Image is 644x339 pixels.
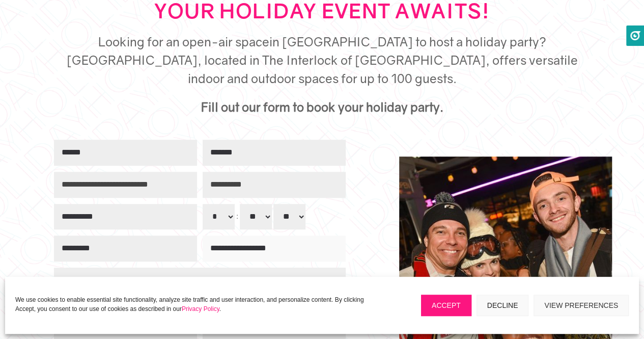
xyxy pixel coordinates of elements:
[203,204,235,229] select: Time of Day ... hour
[201,99,443,114] strong: Fill out our form to book your holiday party.
[65,33,580,93] h5: in [GEOGRAPHIC_DATA] to host a holiday party? [GEOGRAPHIC_DATA], located in The Interlock of [GEO...
[98,34,269,49] span: Looking for an open-air space
[15,295,385,314] p: We use cookies to enable essential site functionality, analyze site traffic and user interaction,...
[273,204,305,229] select: Time of Day
[421,295,471,316] button: Accept
[477,295,529,316] button: Decline
[534,295,629,316] button: View preferences
[182,305,219,312] a: Privacy Policy
[240,204,272,229] select: Time of Day ... minute
[236,212,238,220] span: :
